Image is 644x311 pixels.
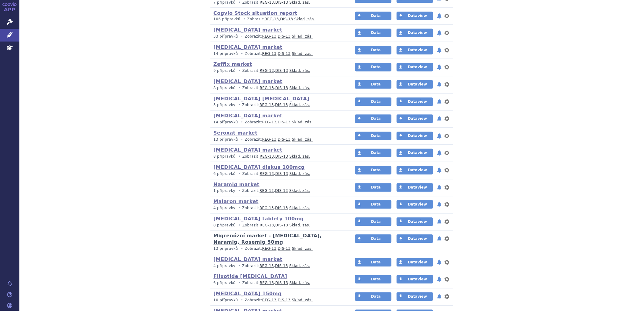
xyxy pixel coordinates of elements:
[408,48,427,52] span: Dataview
[213,52,344,57] p: Zobrazit: ,
[237,69,242,74] i: •
[213,298,238,303] span: 10 přípravků
[275,69,288,73] a: DIS-13
[371,220,381,224] span: Data
[408,82,427,87] span: Dataview
[444,184,450,191] button: nastavení
[278,52,290,56] a: DIS-13
[397,275,433,284] a: Dataview
[260,103,274,107] a: REG-13
[237,86,242,91] i: •
[397,63,433,72] a: Dataview
[355,46,391,55] a: Data
[213,165,305,170] a: [MEDICAL_DATA] diskus 100mcg
[213,223,236,228] span: 8 přípravků
[371,82,381,87] span: Data
[436,167,442,174] button: notifikace
[397,29,433,37] a: Dataview
[371,100,381,104] span: Data
[371,151,381,155] span: Data
[213,281,344,286] p: Zobrazit: ,
[237,154,242,159] i: •
[275,189,288,193] a: DIS-13
[292,35,313,39] a: Sklad. zás.
[213,172,344,177] p: Zobrazit: ,
[278,298,290,303] a: DIS-13
[355,12,391,20] a: Data
[355,166,391,175] a: Data
[213,138,238,142] span: 13 přípravků
[213,52,238,56] span: 14 přípravků
[289,264,310,268] a: Sklad. zás.
[408,168,427,172] span: Dataview
[355,149,391,157] a: Data
[436,259,442,266] button: notifikace
[213,45,283,50] a: [MEDICAL_DATA] market
[237,223,242,228] i: •
[278,120,290,125] a: DIS-13
[260,155,274,159] a: REG-13
[444,115,450,122] button: nastavení
[397,12,433,20] a: Dataview
[444,293,450,300] button: nastavení
[213,86,344,91] p: Zobrazit: ,
[397,218,433,226] a: Dataview
[355,258,391,267] a: Data
[262,298,277,303] a: REG-13
[436,293,442,300] button: notifikace
[213,35,238,39] span: 33 přípravků
[262,138,277,142] a: REG-13
[239,137,245,142] i: •
[371,295,381,299] span: Data
[397,98,433,106] a: Dataview
[278,247,290,251] a: DIS-13
[213,172,236,176] span: 6 přípravků
[371,48,381,52] span: Data
[371,117,381,121] span: Data
[290,0,310,5] a: Sklad. zás.
[408,117,427,121] span: Dataview
[213,130,257,136] a: Seroxat market
[408,260,427,265] span: Dataview
[355,218,391,226] a: Data
[397,293,433,301] a: Dataview
[213,27,283,33] a: [MEDICAL_DATA] market
[408,151,427,155] span: Dataview
[371,277,381,282] span: Data
[237,172,242,177] i: •
[371,237,381,241] span: Data
[213,17,344,22] p: Zobrazit: ,
[397,132,433,140] a: Dataview
[237,281,242,286] i: •
[355,235,391,243] a: Data
[292,247,313,251] a: Sklad. zás.
[278,138,290,142] a: DIS-13
[275,155,288,159] a: DIS-13
[213,62,252,67] a: Zeffix market
[290,69,310,73] a: Sklad. zás.
[260,172,274,176] a: REG-13
[408,295,427,299] span: Dataview
[408,65,427,69] span: Dataview
[355,275,391,284] a: Data
[408,186,427,190] span: Dataview
[275,86,288,90] a: DIS-13
[436,115,442,122] button: notifikace
[397,149,433,157] a: Dataview
[355,63,391,72] a: Data
[371,202,381,207] span: Data
[408,220,427,224] span: Dataview
[262,120,277,125] a: REG-13
[237,103,242,108] i: •
[444,29,450,37] button: nastavení
[408,31,427,35] span: Dataview
[436,201,442,208] button: notifikace
[436,29,442,37] button: notifikace
[213,199,259,205] a: Malaron market
[397,166,433,175] a: Dataview
[371,31,381,35] span: Data
[444,64,450,71] button: nastavení
[444,47,450,54] button: nastavení
[289,206,310,210] a: Sklad. zás.
[371,14,381,18] span: Data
